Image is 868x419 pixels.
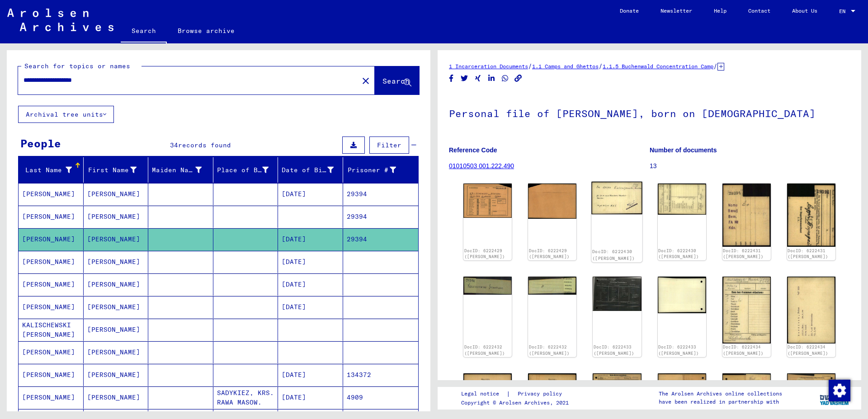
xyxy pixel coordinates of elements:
[382,76,410,85] span: Search
[19,364,84,386] mat-cell: [PERSON_NAME]
[449,63,528,70] a: 1 Incarceration Documents
[788,248,828,259] a: DocID: 6222431 ([PERSON_NAME])
[84,273,149,296] mat-cell: [PERSON_NAME]
[24,62,130,70] mat-label: Search for topics or names
[500,73,510,84] button: Share on WhatsApp
[599,62,603,70] span: /
[148,157,213,183] mat-header-cell: Maiden Name
[121,20,167,43] a: Search
[22,163,83,177] div: Last Name
[19,341,84,363] mat-cell: [PERSON_NAME]
[19,296,84,318] mat-cell: [PERSON_NAME]
[594,344,634,356] a: DocID: 6222433 ([PERSON_NAME])
[343,183,419,205] mat-cell: 29394
[282,165,334,175] div: Date of Birth
[787,373,835,408] img: 002.jpg
[19,183,84,205] mat-cell: [PERSON_NAME]
[343,228,419,250] mat-cell: 29394
[84,319,149,341] mat-cell: [PERSON_NAME]
[464,344,505,356] a: DocID: 6222432 ([PERSON_NAME])
[461,399,573,407] p: Copyright © Arolsen Archives, 2021
[87,163,148,177] div: First Name
[461,389,573,399] div: |
[87,165,137,175] div: First Name
[528,277,576,294] img: 002.jpg
[84,386,149,409] mat-cell: [PERSON_NAME]
[461,389,506,399] a: Legal notice
[22,165,72,175] div: Last Name
[658,373,706,410] img: 002.jpg
[839,8,849,14] span: EN
[84,364,149,386] mat-cell: [PERSON_NAME]
[347,163,408,177] div: Prisoner #
[593,277,641,311] img: 001.jpg
[510,389,573,399] a: Privacy policy
[278,251,343,273] mat-cell: [DATE]
[375,66,419,94] button: Search
[217,165,269,175] div: Place of Birth
[343,386,419,409] mat-cell: 4909
[7,9,113,31] img: Arolsen_neg.svg
[603,63,713,70] a: 1.1.5 Buchenwald Concentration Camp
[278,228,343,250] mat-cell: [DATE]
[722,277,771,344] img: 001.jpg
[787,184,835,247] img: 002.jpg
[84,296,149,318] mat-cell: [PERSON_NAME]
[463,277,512,294] img: 001.jpg
[514,73,523,84] button: Copy link
[449,93,850,132] h1: Personal file of [PERSON_NAME], born on [DEMOGRAPHIC_DATA]
[592,249,635,261] a: DocID: 6222430 ([PERSON_NAME])
[343,157,419,183] mat-header-cell: Prisoner #
[449,146,497,154] b: Reference Code
[213,157,278,183] mat-header-cell: Place of Birth
[593,373,641,409] img: 001.jpg
[19,273,84,296] mat-cell: [PERSON_NAME]
[278,157,343,183] mat-header-cell: Date of Birth
[529,344,570,356] a: DocID: 6222432 ([PERSON_NAME])
[178,141,231,149] span: records found
[213,386,278,409] mat-cell: SADYKIEZ, KRS. RAWA MASOW.
[278,183,343,205] mat-cell: [DATE]
[84,251,149,273] mat-cell: [PERSON_NAME]
[217,163,280,177] div: Place of Birth
[528,62,532,70] span: /
[658,248,699,259] a: DocID: 6222430 ([PERSON_NAME])
[449,162,514,169] a: 01010503 001.222.490
[19,206,84,228] mat-cell: [PERSON_NAME]
[19,157,84,183] mat-header-cell: Last Name
[170,141,178,149] span: 34
[723,248,764,259] a: DocID: 6222431 ([PERSON_NAME])
[658,277,706,313] img: 002.jpg
[360,75,371,86] mat-icon: close
[650,161,850,171] p: 13
[19,386,84,409] mat-cell: [PERSON_NAME]
[19,228,84,250] mat-cell: [PERSON_NAME]
[529,248,570,259] a: DocID: 6222429 ([PERSON_NAME])
[377,141,401,149] span: Filter
[463,184,512,218] img: 001.jpg
[650,146,717,154] b: Number of documents
[487,73,496,84] button: Share on LinkedIn
[659,398,782,406] p: have been realized in partnership with
[19,319,84,341] mat-cell: KALISCHEWSKI [PERSON_NAME]
[447,73,456,84] button: Share on Facebook
[343,364,419,386] mat-cell: 134372
[658,184,706,215] img: 002.jpg
[347,165,396,175] div: Prisoner #
[84,341,149,363] mat-cell: [PERSON_NAME]
[592,182,643,214] img: 001.jpg
[278,386,343,409] mat-cell: [DATE]
[84,183,149,205] mat-cell: [PERSON_NAME]
[787,277,835,344] img: 002.jpg
[829,380,850,401] img: Change consent
[152,165,202,175] div: Maiden Name
[473,73,483,84] button: Share on Xing
[722,184,771,247] img: 001.jpg
[278,273,343,296] mat-cell: [DATE]
[357,71,375,89] button: Clear
[658,344,699,356] a: DocID: 6222433 ([PERSON_NAME])
[84,157,149,183] mat-header-cell: First Name
[167,20,245,42] a: Browse archive
[528,184,576,219] img: 002.jpg
[152,163,213,177] div: Maiden Name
